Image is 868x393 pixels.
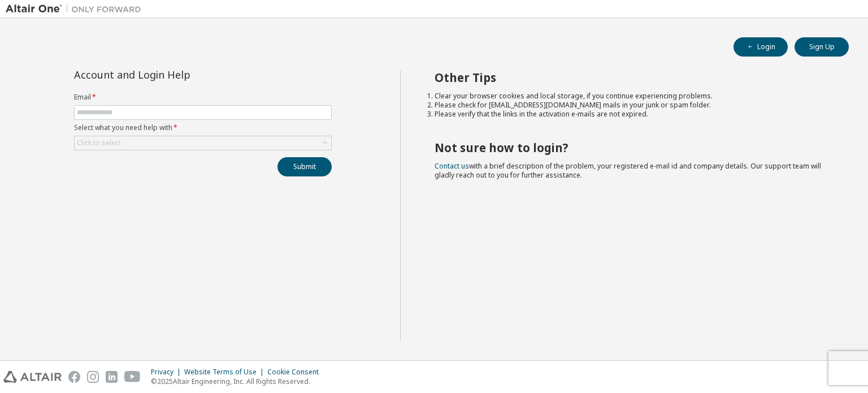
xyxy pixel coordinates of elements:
[267,368,325,377] div: Cookie Consent
[151,377,325,386] p: © 2025 Altair Engineering, Inc. All Rights Reserved.
[795,37,849,57] button: Sign Up
[106,371,118,383] img: linkedin.svg
[435,101,829,110] li: Please check for [EMAIL_ADDRESS][DOMAIN_NAME] mails in your junk or spam folder.
[124,371,141,383] img: youtube.svg
[151,368,184,377] div: Privacy
[6,3,147,15] img: Altair One
[435,110,829,119] li: Please verify that the links in the activation e-mails are not expired.
[184,368,267,377] div: Website Terms of Use
[435,92,829,101] li: Clear your browser cookies and local storage, if you continue experiencing problems.
[435,161,469,171] a: Contact us
[74,93,332,102] label: Email
[435,140,829,155] h2: Not sure how to login?
[74,70,280,79] div: Account and Login Help
[277,157,332,176] button: Submit
[3,371,62,383] img: altair_logo.svg
[435,161,821,180] span: with a brief description of the problem, your registered e-mail id and company details. Our suppo...
[77,139,121,148] div: Click to select
[75,136,331,150] div: Click to select
[74,123,332,132] label: Select what you need help with
[734,37,788,57] button: Login
[435,70,829,85] h2: Other Tips
[68,371,80,383] img: facebook.svg
[87,371,99,383] img: instagram.svg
